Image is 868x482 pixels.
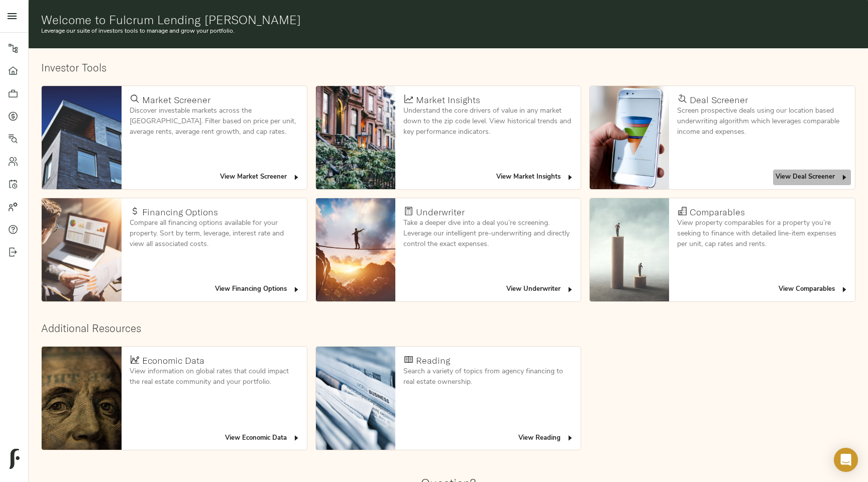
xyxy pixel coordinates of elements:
[10,449,20,469] img: logo
[516,431,577,446] button: View Reading
[41,322,855,335] h2: Additional Resources
[42,86,121,189] img: Market Screener
[590,198,669,301] img: Comparables
[142,355,204,366] h4: Economic Data
[518,433,574,444] span: View Reading
[677,106,846,137] p: Screen prospective deals using our location based underwriting algorithm which leverages comparab...
[42,198,121,301] img: Financing Options
[41,27,855,36] p: Leverage our suite of investors tools to manage and grow your portfolio.
[834,448,858,472] div: Open Intercom Messenger
[142,207,218,218] h4: Financing Options
[416,95,480,106] h4: Market Insights
[779,284,848,295] span: View Comparables
[225,433,300,444] span: View Economic Data
[590,86,669,189] img: Deal Screener
[416,207,465,218] h4: Underwriter
[130,366,299,387] p: View information on global rates that could impact the real estate community and your portfolio.
[142,95,210,106] h4: Market Screener
[316,347,395,450] img: Reading
[776,282,851,297] button: View Comparables
[677,218,846,250] p: View property comparables for a property you’re seeking to finance with detailed line-item expens...
[403,106,573,137] p: Understand the core drivers of value in any market down to the zip code level. View historical tr...
[42,347,121,450] img: Economic Data
[41,61,855,74] h2: Investor Tools
[496,172,574,183] span: View Market Insights
[316,86,395,189] img: Market Insights
[130,106,299,137] p: Discover investable markets across the [GEOGRAPHIC_DATA]. Filter based on price per unit, average...
[130,218,299,250] p: Compare all financing options available for your property. Sort by term, leverage, interest rate ...
[218,170,303,185] button: View Market Screener
[212,282,303,297] button: View Financing Options
[403,218,573,250] p: Take a deeper dive into a deal you’re screening. Leverage our intelligent pre-underwriting and di...
[506,284,574,295] span: View Underwriter
[504,282,577,297] button: View Underwriter
[223,431,303,446] button: View Economic Data
[690,95,748,106] h4: Deal Screener
[220,172,300,183] span: View Market Screener
[773,170,851,185] button: View Deal Screener
[494,170,577,185] button: View Market Insights
[416,355,450,366] h4: Reading
[316,198,395,301] img: Underwriter
[690,207,745,218] h4: Comparables
[215,284,300,295] span: View Financing Options
[776,172,848,183] span: View Deal Screener
[403,366,573,387] p: Search a variety of topics from agency financing to real estate ownership.
[41,13,855,27] h1: Welcome to Fulcrum Lending [PERSON_NAME]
